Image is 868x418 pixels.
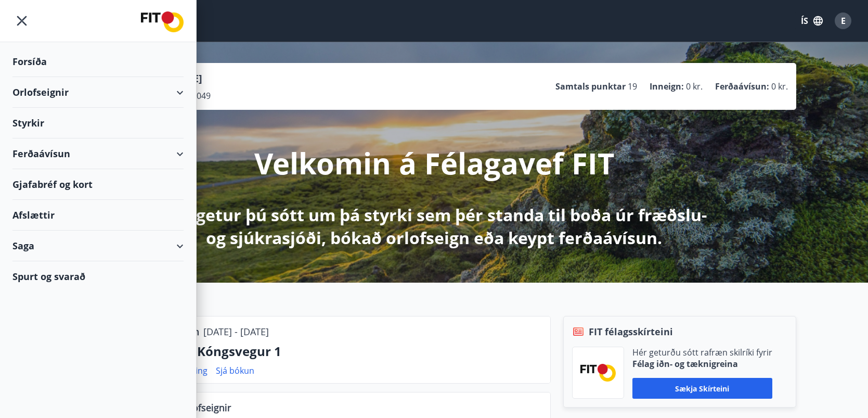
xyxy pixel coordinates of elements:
div: Forsíða [12,46,184,77]
button: menu [12,11,31,30]
div: Saga [12,231,184,261]
p: Félag iðn- og tæknigreina [632,358,772,370]
p: Lausar orlofseignir [149,401,231,414]
a: Sjá bókun [216,365,254,376]
div: Ferðaávísun [12,138,184,169]
div: Orlofseignir [12,77,184,108]
button: Sækja skírteini [632,378,772,399]
span: 0 kr. [686,81,703,92]
div: Afslættir [12,200,184,231]
img: FPQVkF9lTnNbbaRSFyT17YYeljoOGk5m51IhT0bO.png [580,364,616,381]
p: Hér getur þú sótt um þá styrki sem þér standa til boða úr fræðslu- og sjúkrasjóði, bókað orlofsei... [160,204,709,249]
span: FIT félagsskírteini [589,325,673,338]
p: Inneign : [650,81,684,92]
div: Styrkir [12,108,184,138]
a: Sækja samning [149,365,208,376]
p: [DATE] - [DATE] [203,325,269,338]
span: 19 [628,81,637,92]
p: Ferðaávísun : [715,81,769,92]
span: E [841,15,846,27]
p: Úthlíð - Kóngsvegur 1 [149,343,542,360]
span: 0 kr. [771,81,788,92]
img: union_logo [141,11,184,32]
p: Samtals punktar [555,81,626,92]
div: Gjafabréf og kort [12,169,184,200]
div: Spurt og svarað [12,261,184,292]
button: ÍS [795,11,828,30]
p: Hér geturðu sótt rafræn skilríki fyrir [632,347,772,358]
p: Velkomin á Félagavef FIT [254,143,614,183]
button: E [831,8,856,33]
